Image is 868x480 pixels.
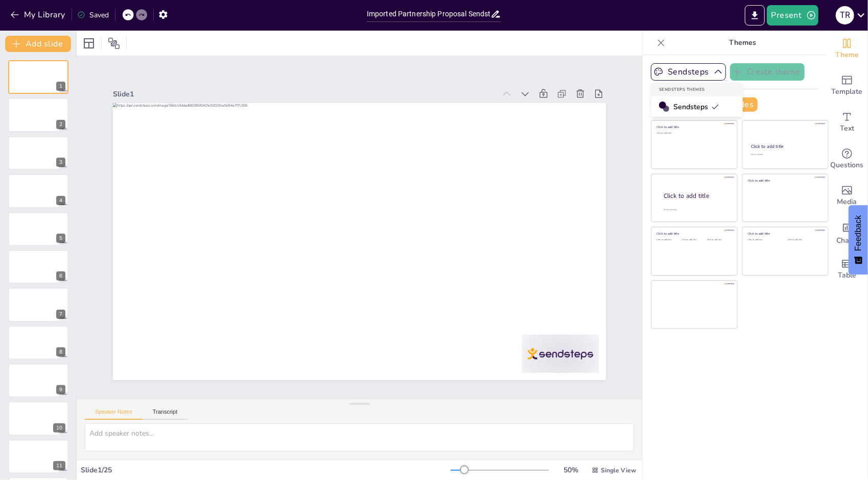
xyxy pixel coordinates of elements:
div: 5 [8,212,68,246]
div: Add ready made slides [827,67,867,104]
div: 7 [8,288,68,321]
div: Click to add text [657,132,730,135]
span: Single View [601,466,636,474]
div: 9 [56,385,65,394]
div: 11 [53,461,65,470]
input: Insert title [367,7,490,21]
div: 3 [8,136,68,170]
div: Click to add title [664,192,729,200]
div: Click to add body [664,209,728,211]
div: 6 [56,271,65,281]
button: Export to PowerPoint [745,5,765,26]
div: 10 [53,423,65,433]
button: Sendsteps [651,63,726,81]
div: Click to add title [748,179,821,183]
span: Questions [831,160,864,171]
div: Click to add title [657,125,730,130]
span: Feedback [854,215,863,251]
div: 11 [8,440,68,473]
div: Layout [81,35,97,52]
div: 4 [8,174,68,208]
div: Slide 1 / 25 [81,465,451,475]
span: Sendsteps [673,102,719,112]
button: T R [836,5,854,26]
div: 5 [56,234,65,243]
div: 2 [8,98,68,132]
div: Add charts and graphs [827,214,867,251]
div: Click to add text [657,239,680,241]
div: Click to add text [788,239,820,241]
span: Template [832,86,863,97]
div: 2 [56,120,65,129]
div: Click to add text [707,239,730,241]
div: Sendsteps Themes [651,83,743,96]
div: Click to add text [682,239,705,241]
button: Create theme [730,63,805,81]
button: Transcript [143,409,188,420]
div: 1 [8,60,68,94]
div: 10 [8,401,68,435]
div: T R [836,6,854,24]
p: Themes [669,31,816,55]
span: Charts [836,235,858,246]
div: Click to add title [748,232,821,236]
div: 7 [56,310,65,319]
div: 1 [56,82,65,91]
span: Position [108,37,120,49]
div: 4 [56,196,65,205]
div: Change the overall theme [827,31,867,67]
button: My Library [8,7,69,23]
div: 3 [56,158,65,167]
span: Theme [835,49,859,61]
button: Add slide [5,36,71,52]
div: Click to add text [750,154,818,156]
div: Click to add text [748,239,780,241]
span: Table [838,270,856,281]
button: Feedback - Show survey [849,205,868,274]
span: Media [837,196,857,208]
div: Add images, graphics, shapes or video [827,178,867,214]
div: Saved [77,10,109,20]
div: Click to add title [657,232,730,236]
div: Add text boxes [827,104,867,141]
div: 6 [8,250,68,284]
span: Text [840,123,854,134]
div: 8 [8,326,68,360]
div: 9 [8,364,68,397]
button: Speaker Notes [85,409,143,420]
div: Add a table [827,251,867,288]
button: Present [767,5,818,26]
div: Click to add title [751,143,819,149]
div: 8 [56,347,65,357]
div: Get real-time input from your audience [827,141,867,178]
div: 50 % [559,465,583,475]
